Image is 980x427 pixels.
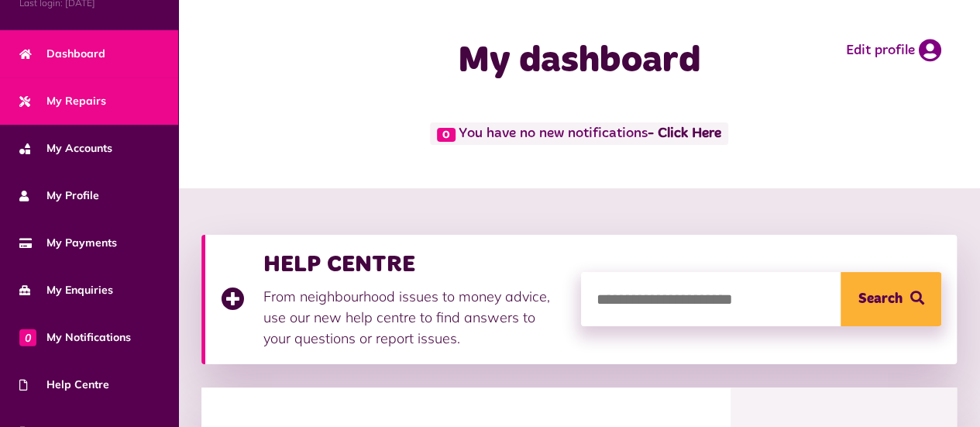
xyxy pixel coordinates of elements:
span: You have no new notifications [430,122,728,145]
span: My Payments [19,235,117,251]
button: Search [841,272,941,326]
span: Dashboard [19,46,105,62]
a: Edit profile [846,39,941,62]
span: Search [858,272,903,326]
span: My Accounts [19,140,112,157]
p: From neighbourhood issues to money advice, use our new help centre to find answers to your questi... [263,286,566,349]
span: My Profile [19,188,99,204]
span: My Notifications [19,329,131,346]
span: 0 [19,329,36,346]
span: My Enquiries [19,282,113,298]
h1: My dashboard [394,39,765,84]
span: My Repairs [19,93,106,109]
a: - Click Here [648,127,721,141]
span: 0 [437,128,456,142]
h3: HELP CENTRE [263,250,566,278]
span: Help Centre [19,377,109,393]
